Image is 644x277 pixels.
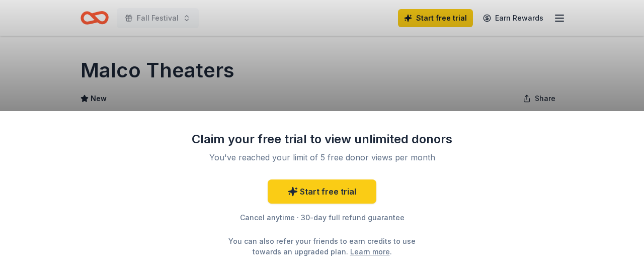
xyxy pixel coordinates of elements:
[191,212,453,224] div: Cancel anytime · 30-day full refund guarantee
[191,131,453,147] div: Claim your free trial to view unlimited donors
[219,236,425,257] div: You can also refer your friends to earn credits to use towards an upgraded plan. .
[350,246,390,257] a: Learn more
[203,151,441,163] div: You've reached your limit of 5 free donor views per month
[268,179,376,204] a: Start free trial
